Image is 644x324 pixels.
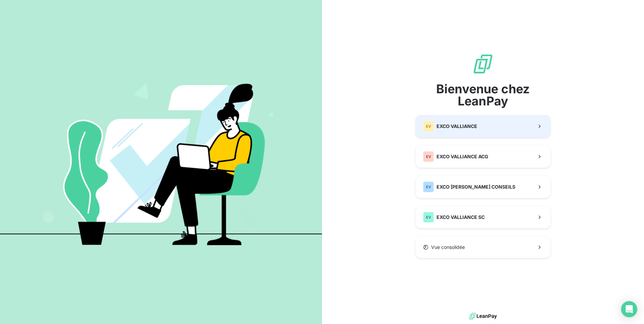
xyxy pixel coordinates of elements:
button: Vue consolidée [416,236,550,258]
img: logo [469,311,497,321]
button: EVEXCO VALLIANCE ACG [416,145,550,168]
button: EVEXCO [PERSON_NAME] CONSEILS [416,176,550,198]
div: EV [423,212,434,223]
div: Open Intercom Messenger [621,301,637,317]
span: EXCO [PERSON_NAME] CONSEILS [437,184,515,190]
span: Bienvenue chez LeanPay [416,83,550,107]
span: EXCO VALLIANCE ACG [437,153,488,160]
span: EXCO VALLIANCE [437,123,477,130]
div: EV [423,121,434,132]
button: EVEXCO VALLIANCE SC [416,206,550,228]
div: EV [423,151,434,162]
div: EV [423,182,434,192]
span: Vue consolidée [431,244,465,251]
img: logo sigle [472,53,494,75]
span: EXCO VALLIANCE SC [437,214,485,221]
button: EVEXCO VALLIANCE [416,115,550,137]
